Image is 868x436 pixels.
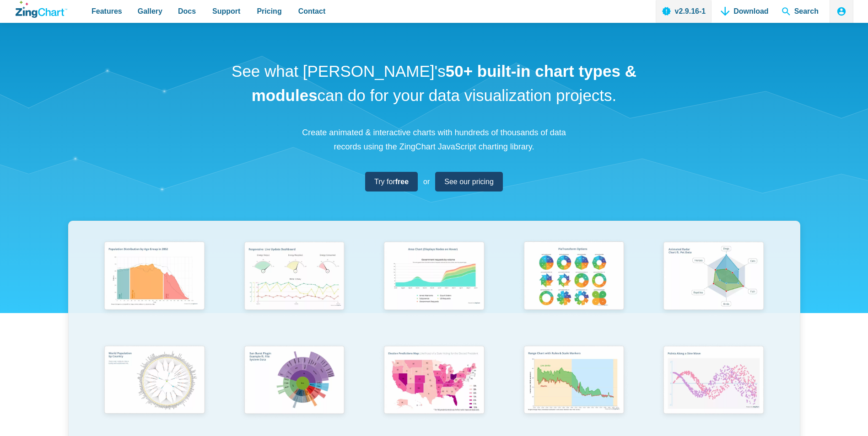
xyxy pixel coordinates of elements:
[518,341,630,421] img: Range Chart with Rultes & Scale Markers
[444,175,494,188] span: See our pricing
[85,237,225,341] a: Population Distribution by Age Group in 2052
[518,237,630,317] img: Pie Transform Options
[252,62,636,104] strong: 50+ built-in chart types & modules
[257,5,281,17] span: Pricing
[374,175,409,188] span: Try for
[212,5,240,17] span: Support
[364,237,504,341] a: Area Chart (Displays Nodes on Hover)
[298,5,326,17] span: Contact
[504,237,644,341] a: Pie Transform Options
[658,237,769,317] img: Animated Radar Chart ft. Pet Data
[228,59,640,107] h1: See what [PERSON_NAME]'s can do for your data visualization projects.
[297,126,571,154] p: Create animated & interactive charts with hundreds of thousands of data records using the ZingCha...
[378,341,490,421] img: Election Predictions Map
[178,5,196,17] span: Docs
[644,237,784,341] a: Animated Radar Chart ft. Pet Data
[395,178,409,186] strong: free
[92,5,122,17] span: Features
[224,237,364,341] a: Responsive Live Update Dashboard
[238,341,350,421] img: Sun Burst Plugin Example ft. File System Data
[98,237,210,317] img: Population Distribution by Age Group in 2052
[378,237,490,317] img: Area Chart (Displays Nodes on Hover)
[138,5,162,17] span: Gallery
[238,237,350,317] img: Responsive Live Update Dashboard
[16,1,67,18] a: ZingChart Logo. Click to return to the homepage
[658,341,769,421] img: Points Along a Sine Wave
[423,175,430,188] span: or
[435,172,503,191] a: See our pricing
[365,172,418,191] a: Try forfree
[98,341,210,421] img: World Population by Country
